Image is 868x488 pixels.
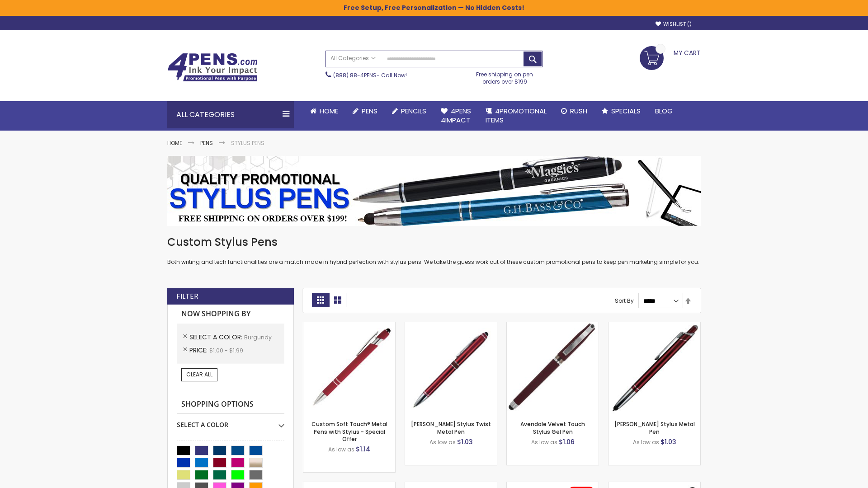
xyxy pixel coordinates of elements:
a: Home [167,139,182,147]
a: (888) 88-4PENS [333,71,377,79]
span: $1.03 [457,437,473,446]
a: Avendale Velvet Touch Stylus Gel Pen [520,420,585,435]
h1: Custom Stylus Pens [167,235,701,249]
span: Pencils [401,106,426,116]
strong: Shopping Options [177,395,284,414]
a: Clear All [181,368,217,381]
span: As low as [429,438,456,446]
img: Colter Stylus Twist Metal Pen-Burgundy [405,322,497,414]
span: $1.06 [559,437,575,446]
a: Colter Stylus Twist Metal Pen-Burgundy [405,322,497,329]
span: $1.00 - $1.99 [209,347,243,354]
img: Stylus Pens [167,156,701,226]
a: Pencils [385,101,434,121]
span: Specials [611,106,641,116]
a: All Categories [326,51,380,66]
strong: Stylus Pens [231,139,264,147]
div: Free shipping on pen orders over $199 [467,67,543,85]
a: Rush [554,101,594,121]
a: 4Pens4impact [434,101,478,131]
a: Avendale Velvet Touch Stylus Gel Pen-Burgundy [507,322,599,329]
span: Select A Color [189,333,244,342]
span: Burgundy [244,333,272,341]
a: Blog [648,101,680,121]
a: 4PROMOTIONALITEMS [478,101,554,131]
div: Both writing and tech functionalities are a match made in hybrid perfection with stylus pens. We ... [167,235,701,266]
div: Select A Color [177,414,284,429]
a: Pens [345,101,385,121]
span: 4Pens 4impact [441,106,471,125]
img: Avendale Velvet Touch Stylus Gel Pen-Burgundy [507,322,599,414]
span: $1.14 [356,445,370,454]
span: Pens [362,106,377,116]
span: As low as [531,438,557,446]
a: Wishlist [656,21,692,28]
a: [PERSON_NAME] Stylus Metal Pen [614,420,695,435]
span: Price [189,346,209,355]
span: $1.03 [660,437,676,446]
span: Blog [655,106,673,116]
span: - Call Now! [333,71,407,79]
label: Sort By [615,297,634,305]
a: Home [303,101,345,121]
strong: Grid [312,293,329,307]
span: All Categories [330,55,376,62]
span: As low as [633,438,659,446]
a: Olson Stylus Metal Pen-Burgundy [609,322,700,329]
span: Rush [570,106,587,116]
span: Home [320,106,338,116]
a: Custom Soft Touch® Metal Pens with Stylus-Burgundy [303,322,395,329]
a: Specials [594,101,648,121]
div: All Categories [167,101,294,128]
img: Custom Soft Touch® Metal Pens with Stylus-Burgundy [303,322,395,414]
strong: Now Shopping by [177,305,284,324]
a: Pens [200,139,213,147]
span: Clear All [186,371,212,378]
strong: Filter [176,291,198,301]
img: Olson Stylus Metal Pen-Burgundy [609,322,700,414]
span: 4PROMOTIONAL ITEMS [486,106,547,125]
a: Custom Soft Touch® Metal Pens with Stylus - Special Offer [311,420,387,442]
a: [PERSON_NAME] Stylus Twist Metal Pen [411,420,491,435]
span: As low as [328,446,354,453]
img: 4Pens Custom Pens and Promotional Products [167,53,258,82]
